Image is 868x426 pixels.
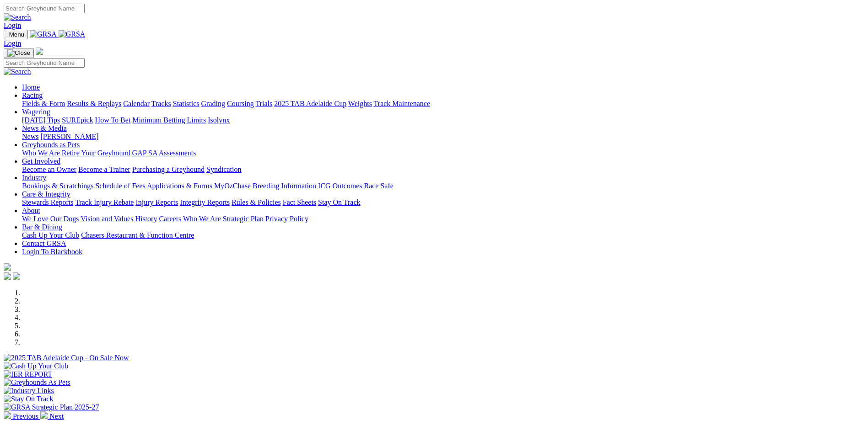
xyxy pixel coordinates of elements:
[132,116,206,124] a: Minimum Betting Limits
[123,100,150,107] a: Calendar
[95,182,145,190] a: Schedule of Fees
[7,49,30,57] img: Close
[214,182,251,190] a: MyOzChase
[36,48,43,55] img: logo-grsa-white.png
[4,387,54,395] img: Industry Links
[4,21,21,29] a: Login
[95,116,131,124] a: How To Bet
[22,149,60,157] a: Who We Are
[348,100,372,107] a: Weights
[147,182,212,190] a: Applications & Forms
[4,58,85,68] input: Search
[4,370,52,378] img: IER REPORT
[22,108,50,116] a: Wagering
[201,100,225,107] a: Grading
[30,30,57,38] img: GRSA
[159,215,181,223] a: Careers
[4,354,129,362] img: 2025 TAB Adelaide Cup - On Sale Now
[4,39,21,47] a: Login
[4,68,31,76] img: Search
[180,198,230,206] a: Integrity Reports
[223,215,264,223] a: Strategic Plan
[22,190,70,198] a: Care & Integrity
[265,215,308,223] a: Privacy Policy
[22,248,82,256] a: Login To Blackbook
[62,149,130,157] a: Retire Your Greyhound
[22,133,864,141] div: News & Media
[22,83,40,91] a: Home
[206,165,241,173] a: Syndication
[318,198,360,206] a: Stay On Track
[22,231,79,239] a: Cash Up Your Club
[173,100,199,107] a: Statistics
[49,412,64,420] span: Next
[22,165,76,173] a: Become an Owner
[4,411,11,419] img: chevron-left-pager-white.svg
[4,412,40,420] a: Previous
[78,165,130,173] a: Become a Trainer
[40,412,64,420] a: Next
[22,116,60,124] a: [DATE] Tips
[274,100,346,107] a: 2025 TAB Adelaide Cup
[4,395,53,403] img: Stay On Track
[75,198,134,206] a: Track Injury Rebate
[22,182,93,190] a: Bookings & Scratchings
[40,411,48,419] img: chevron-right-pager-white.svg
[208,116,230,124] a: Isolynx
[135,215,157,223] a: History
[364,182,393,190] a: Race Safe
[22,133,38,140] a: News
[22,91,43,99] a: Racing
[22,149,864,157] div: Greyhounds as Pets
[318,182,362,190] a: ICG Outcomes
[22,215,864,223] div: About
[132,165,205,173] a: Purchasing a Greyhound
[81,215,133,223] a: Vision and Values
[135,198,178,206] a: Injury Reports
[253,182,316,190] a: Breeding Information
[4,272,11,280] img: facebook.svg
[227,100,254,107] a: Coursing
[22,198,73,206] a: Stewards Reports
[4,30,28,39] button: Toggle navigation
[22,100,65,107] a: Fields & Form
[283,198,316,206] a: Fact Sheets
[22,198,864,207] div: Care & Integrity
[59,30,86,38] img: GRSA
[4,403,99,411] img: GRSA Strategic Plan 2025-27
[40,133,98,140] a: [PERSON_NAME]
[374,100,430,107] a: Track Maintenance
[4,48,34,58] button: Toggle navigation
[183,215,221,223] a: Who We Are
[22,124,67,132] a: News & Media
[4,13,31,21] img: Search
[22,141,80,149] a: Greyhounds as Pets
[151,100,171,107] a: Tracks
[13,412,38,420] span: Previous
[22,100,864,108] div: Racing
[22,207,40,214] a: About
[67,100,121,107] a: Results & Replays
[22,157,60,165] a: Get Involved
[4,362,68,370] img: Cash Up Your Club
[22,240,66,247] a: Contact GRSA
[4,4,85,13] input: Search
[13,272,20,280] img: twitter.svg
[22,215,79,223] a: We Love Our Dogs
[22,223,62,231] a: Bar & Dining
[81,231,194,239] a: Chasers Restaurant & Function Centre
[4,378,70,387] img: Greyhounds As Pets
[132,149,196,157] a: GAP SA Assessments
[22,174,46,181] a: Industry
[255,100,272,107] a: Trials
[9,31,24,38] span: Menu
[22,231,864,240] div: Bar & Dining
[4,263,11,271] img: logo-grsa-white.png
[22,182,864,190] div: Industry
[232,198,281,206] a: Rules & Policies
[22,165,864,174] div: Get Involved
[22,116,864,124] div: Wagering
[62,116,93,124] a: SUREpick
